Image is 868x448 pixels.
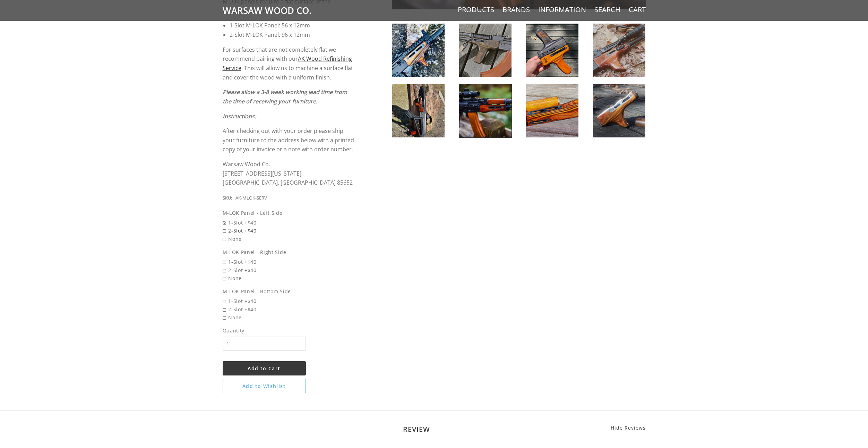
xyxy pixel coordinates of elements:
span: [STREET_ADDRESS][US_STATE] [223,170,301,177]
li: 1-Slot M-LOK Panel: 56 x 12mm [230,21,355,30]
span: None [223,274,355,282]
span: 1-Slot +$40 [223,258,355,266]
div: M-LOK Panel - Left Side [223,209,355,217]
span: None [223,235,355,243]
a: Products [458,5,494,14]
p: For surfaces that are not completely flat we recommend pairing with our . This will allow us to m... [223,45,355,82]
img: AK Wood M-LOK Install Service [593,24,645,77]
span: Add to Cart [248,365,280,372]
span: Warsaw Wood Co. [223,160,270,168]
li: 2-Slot M-LOK Panel: 96 x 12mm [230,30,355,40]
div: M-LOK Panel - Right Side [223,248,355,256]
div: AK-MLOK-SERV [235,194,267,202]
input: Quantity [223,337,306,351]
a: Cart [629,5,646,14]
img: AK Wood M-LOK Install Service [526,24,578,77]
a: AK Wood Refinishing Service [223,55,352,72]
em: Instructions: [223,112,256,120]
p: After checking out with your order please ship your furniture to the address below with a printed... [223,126,355,154]
span: Hide Reviews [611,425,646,431]
img: AK Wood M-LOK Install Service [526,84,578,137]
h2: Review [223,425,646,433]
span: 2-Slot +$40 [223,305,355,313]
span: None [223,313,355,321]
img: AK Wood M-LOK Install Service [392,84,445,137]
span: Quantity [223,327,306,335]
img: AK Wood M-LOK Install Service [392,24,445,77]
button: Add to Wishlist [223,379,306,393]
a: Information [538,5,586,14]
span: 2-Slot +$40 [223,266,355,274]
div: M-LOK Panel - Bottom Side [223,287,355,295]
a: Search [594,5,620,14]
span: 1-Slot +$40 [223,219,355,227]
img: AK Wood M-LOK Install Service [459,84,512,137]
em: Please allow a 3-8 week working lead time from the time of receiving your furniture. [223,88,347,105]
img: AK Wood M-LOK Install Service [593,84,645,137]
a: Brands [502,5,530,14]
button: Add to Cart [223,361,306,375]
span: [GEOGRAPHIC_DATA], [GEOGRAPHIC_DATA] 85652 [223,179,353,186]
img: AK Wood M-LOK Install Service [459,24,512,77]
span: 1-Slot +$40 [223,297,355,305]
span: 2-Slot +$40 [223,227,355,235]
div: SKU: [223,194,232,202]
